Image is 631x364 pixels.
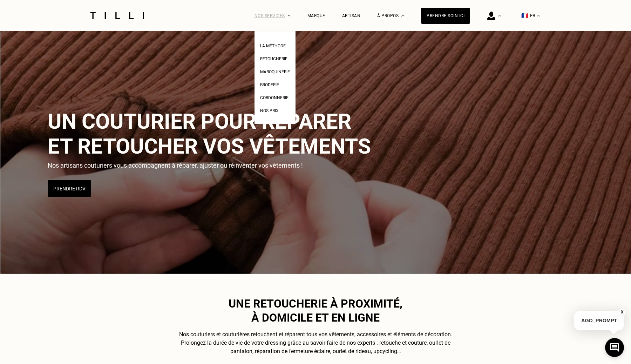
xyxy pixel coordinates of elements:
[88,12,147,19] img: Logo du service de couturière Tilli
[521,12,528,19] span: 🇫🇷
[537,15,540,16] img: menu déroulant
[260,41,286,49] a: La Méthode
[260,106,279,114] a: Nos prix
[260,69,290,74] span: Maroquinerie
[251,311,380,324] span: à domicile et en ligne
[48,109,351,134] span: Un couturier pour réparer
[260,108,279,113] span: Nos prix
[421,8,470,24] a: Prendre soin ici
[260,80,279,88] a: Broderie
[260,56,287,61] span: Retoucherie
[260,43,286,48] span: La Méthode
[229,297,402,310] span: Une retoucherie à proximité,
[260,93,289,101] a: Cordonnerie
[498,15,501,16] img: Menu déroulant
[260,54,287,62] a: Retoucherie
[48,161,307,169] p: Nos artisans couturiers vous accompagnent à réparer, ajuster ou réinventer vos vêtements !
[307,13,325,18] a: Marque
[574,311,624,330] p: AGO_PROMPT
[342,13,361,18] a: Artisan
[48,134,371,159] span: et retoucher vos vêtements
[619,308,626,316] button: X
[288,15,291,16] img: Menu déroulant
[260,82,279,87] span: Broderie
[401,15,404,16] img: Menu déroulant à propos
[179,331,452,355] span: Nos couturiers et couturières retouchent et réparent tous vos vêtements, accessoires et éléments ...
[48,180,91,197] button: Prendre RDV
[487,12,495,20] img: icône connexion
[260,67,290,75] a: Maroquinerie
[260,95,289,100] span: Cordonnerie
